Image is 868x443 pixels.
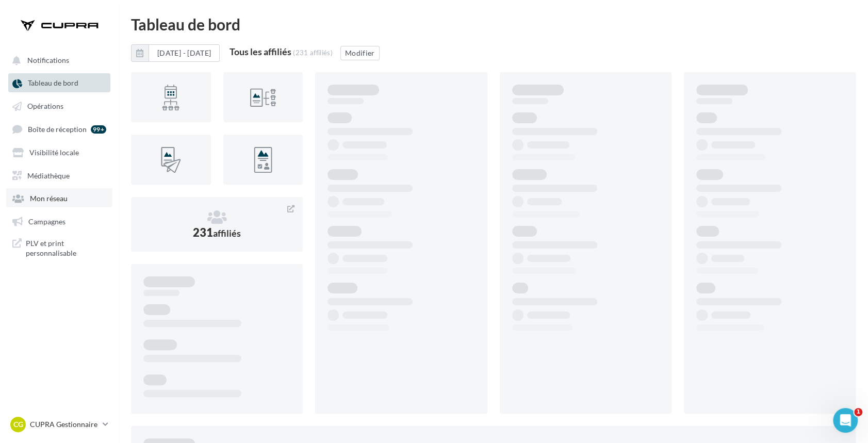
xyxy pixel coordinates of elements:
span: Visibilité locale [29,148,79,157]
iframe: Intercom live chat [833,408,858,433]
a: CG CUPRA Gestionnaire [8,415,110,434]
span: Médiathèque [27,171,70,179]
a: Tableau de bord [6,73,112,92]
span: Campagnes [28,217,65,225]
span: 231 [193,225,241,239]
button: [DATE] - [DATE] [131,44,220,62]
a: PLV et print personnalisable [6,234,112,262]
p: CUPRA Gestionnaire [30,419,99,430]
a: Boîte de réception 99+ [6,119,112,138]
button: Modifier [340,46,380,60]
span: Boîte de réception [28,125,87,134]
button: Notifications [6,51,108,69]
a: Opérations [6,96,112,115]
span: Mon réseau [30,194,68,203]
span: Notifications [27,56,69,64]
a: Campagnes [6,211,112,230]
a: Mon réseau [6,188,112,207]
div: Tableau de bord [131,17,856,32]
button: [DATE] - [DATE] [149,44,220,62]
a: Médiathèque [6,166,112,184]
a: Visibilité locale [6,142,112,161]
span: affiliés [213,227,241,239]
div: Tous les affiliés [230,47,291,56]
span: 1 [854,408,862,416]
span: Tableau de bord [28,79,78,88]
div: 99+ [91,125,106,134]
span: CG [13,419,23,430]
span: PLV et print personnalisable [26,238,106,258]
span: Opérations [27,102,63,110]
div: (231 affiliés) [293,48,333,57]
